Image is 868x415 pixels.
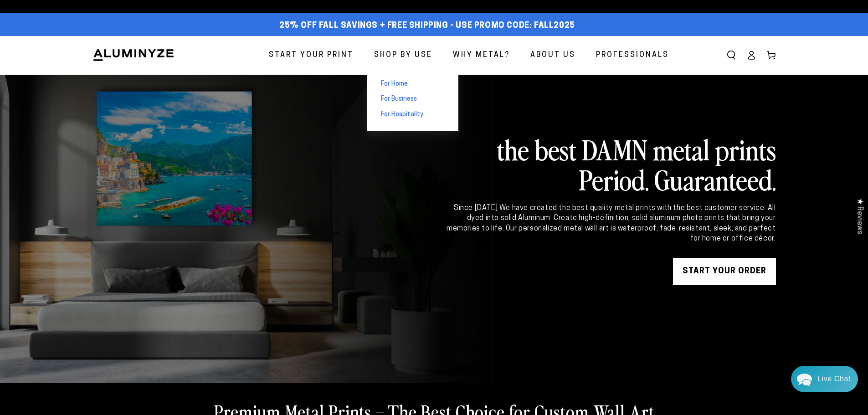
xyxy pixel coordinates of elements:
div: Click to open Judge.me floating reviews tab [851,191,868,241]
a: About Us [524,43,582,67]
span: Shop By Use [374,49,432,62]
a: Shop By Use [367,43,439,67]
a: For Hospitality [367,107,458,123]
h2: the best DAMN metal prints Period. Guaranteed. [445,134,776,194]
span: For Home [381,80,408,89]
span: 25% off FALL Savings + Free Shipping - Use Promo Code: FALL2025 [279,21,575,31]
a: For Business [367,92,458,107]
a: Why Metal? [446,43,517,67]
span: About Us [530,49,575,62]
a: For Home [367,77,458,92]
div: Chat widget toggle [791,366,858,392]
div: Contact Us Directly [817,366,851,392]
span: Professionals [596,49,669,62]
span: Start Your Print [269,49,354,62]
span: Why Metal? [453,49,510,62]
span: For Hospitality [381,110,423,119]
span: For Business [381,95,417,104]
div: Since [DATE] We have created the best quality metal prints with the best customer service. All dy... [445,203,776,244]
a: Start Your Print [262,43,360,67]
summary: Search our site [721,45,741,65]
a: Professionals [589,43,676,67]
a: START YOUR Order [673,258,776,285]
